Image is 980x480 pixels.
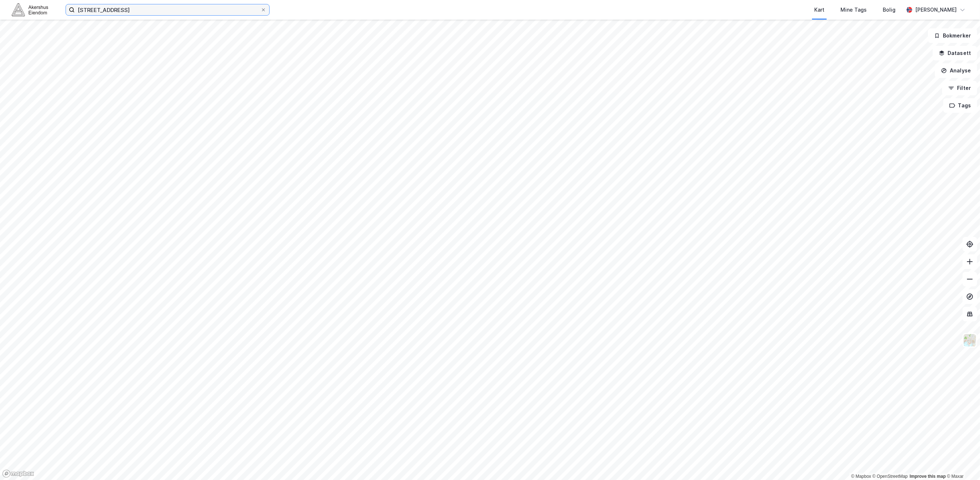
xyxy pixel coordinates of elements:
[928,28,977,43] button: Bokmerker
[75,4,260,15] input: Søk på adresse, matrikkel, gårdeiere, leietakere eller personer
[12,3,48,16] img: akershus-eiendom-logo.9091f326c980b4bce74ccdd9f866810c.svg
[2,469,34,478] a: Mapbox homepage
[910,474,946,479] a: Improve this map
[963,333,977,347] img: Z
[943,98,977,113] button: Tags
[915,5,957,14] div: [PERSON_NAME]
[944,445,980,480] iframe: Chat Widget
[873,474,908,479] a: OpenStreetMap
[814,5,824,14] div: Kart
[944,445,980,480] div: Kontrollprogram for chat
[935,63,977,78] button: Analyse
[883,5,895,14] div: Bolig
[942,81,977,95] button: Filter
[840,5,867,14] div: Mine Tags
[851,474,871,479] a: Mapbox
[933,46,977,60] button: Datasett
